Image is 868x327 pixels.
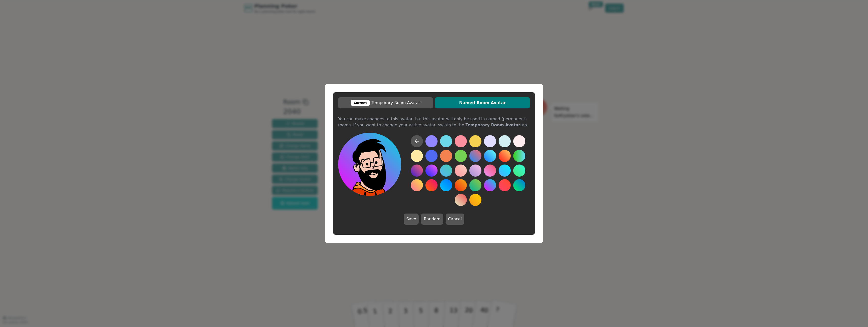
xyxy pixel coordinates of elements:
button: Cancel [446,214,464,225]
b: Temporary Room Avatar [466,123,520,127]
div: Current [351,100,370,106]
button: Named Room Avatar [435,97,530,108]
button: CurrentTemporary Room Avatar [338,97,433,108]
span: Temporary Room Avatar [341,100,430,106]
div: You can make changes to this avatar, but this avatar will only be used in named (permanent) rooms... [338,116,530,120]
button: Save [404,214,419,225]
button: Random [421,214,443,225]
span: Named Room Avatar [438,100,527,106]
